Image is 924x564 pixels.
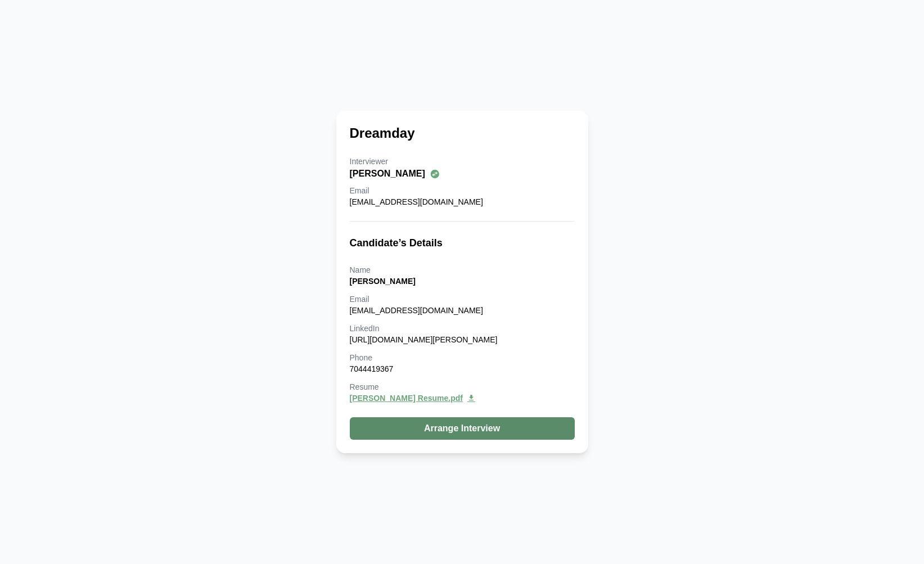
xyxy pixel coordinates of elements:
[350,363,575,375] div: 7044419367
[350,335,498,344] a: [URL][DOMAIN_NAME][PERSON_NAME]
[350,323,575,334] div: LinkedIn
[350,392,575,404] a: [PERSON_NAME] Resume.pdf
[350,196,575,207] div: [EMAIL_ADDRESS][DOMAIN_NAME]
[350,186,369,195] span: Email
[350,235,575,251] h3: Candidate’s Details
[350,305,575,316] div: [EMAIL_ADDRESS][DOMAIN_NAME]
[350,276,575,287] div: [PERSON_NAME]
[350,264,575,276] div: Name
[350,167,575,181] div: [PERSON_NAME]
[350,352,575,363] div: Phone
[350,294,575,305] div: Email
[350,381,575,392] div: Resume
[350,156,575,167] div: Interviewer
[350,124,415,142] h2: Dreamday
[350,417,575,440] button: Arrange Interview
